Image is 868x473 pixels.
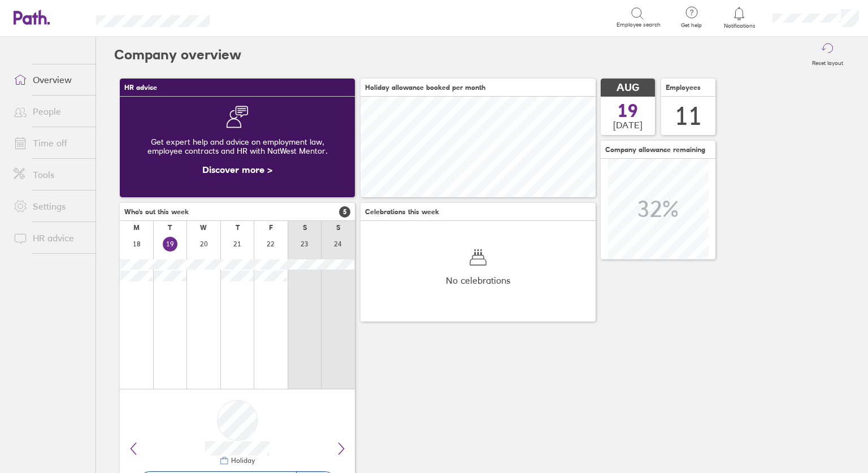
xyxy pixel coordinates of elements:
[336,224,340,232] div: S
[303,224,307,232] div: S
[365,208,439,216] span: Celebrations this week
[240,12,269,22] div: Search
[236,224,240,232] div: T
[200,224,207,232] div: W
[229,457,255,465] div: Holiday
[124,84,157,92] span: HR advice
[5,132,96,154] a: Time off
[721,6,758,29] a: Notifications
[365,84,485,92] span: Holiday allowance booked per month
[805,37,850,73] button: Reset layout
[133,224,140,232] div: M
[666,84,701,92] span: Employees
[673,22,710,29] span: Get help
[5,195,96,218] a: Settings
[617,82,639,94] span: AUG
[617,21,661,28] span: Employee search
[675,102,702,131] div: 11
[618,102,638,120] span: 19
[202,164,272,175] a: Discover more >
[805,57,850,67] label: Reset layout
[114,37,241,73] h2: Company overview
[605,146,705,154] span: Company allowance remaining
[339,206,350,218] span: 5
[721,23,758,29] span: Notifications
[5,68,96,91] a: Overview
[5,100,96,123] a: People
[124,208,189,216] span: Who's out this week
[5,163,96,186] a: Tools
[613,120,643,130] span: [DATE]
[129,128,346,164] div: Get expert help and advice on employment law, employee contracts and HR with NatWest Mentor.
[269,224,273,232] div: F
[168,224,172,232] div: T
[5,227,96,249] a: HR advice
[446,275,510,285] span: No celebrations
